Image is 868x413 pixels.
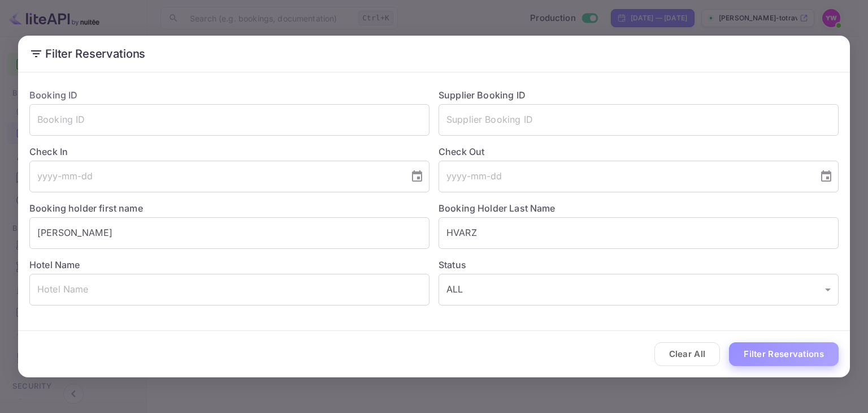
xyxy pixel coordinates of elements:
[406,165,428,188] button: Choose date
[729,342,839,367] button: Filter Reservations
[29,274,429,306] input: Hotel Name
[29,89,78,101] label: Booking ID
[439,104,839,136] input: Supplier Booking ID
[29,104,429,136] input: Booking ID
[29,161,401,192] input: yyyy-mm-dd
[29,259,80,270] label: Hotel Name
[439,145,839,158] label: Check Out
[29,217,429,249] input: Holder First Name
[29,203,143,214] label: Booking holder first name
[654,342,721,367] button: Clear All
[815,165,837,188] button: Choose date
[18,36,850,72] h2: Filter Reservations
[439,203,555,214] label: Booking Holder Last Name
[439,274,839,306] div: ALL
[439,217,839,249] input: Holder Last Name
[439,89,526,101] label: Supplier Booking ID
[439,258,839,272] label: Status
[439,161,810,192] input: yyyy-mm-dd
[29,145,429,158] label: Check In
